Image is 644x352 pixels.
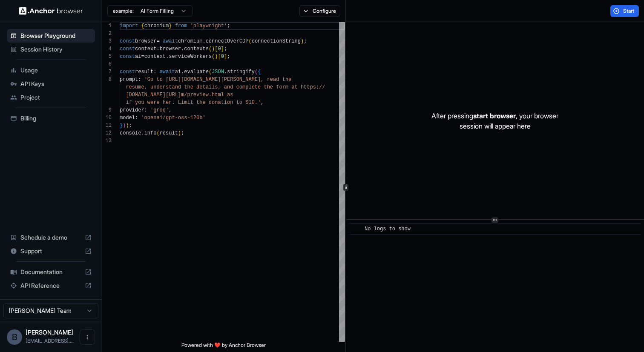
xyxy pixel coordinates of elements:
[212,69,224,75] span: JSON
[102,137,112,145] div: 13
[126,123,129,129] span: )
[473,112,516,120] span: start browser
[156,130,159,136] span: (
[279,84,325,90] span: orm at https://
[181,69,184,75] span: .
[19,7,83,15] img: Anchor Logo
[181,130,184,136] span: ;
[141,54,144,60] span: =
[102,129,112,137] div: 12
[126,100,261,106] span: if you were her. Limit the donation to $10.'
[218,46,221,52] span: 0
[120,46,135,52] span: const
[20,31,92,40] span: Browser Playground
[181,92,233,98] span: m/preview.html as
[102,68,112,76] div: 7
[120,123,123,129] span: }
[169,107,172,113] span: ,
[227,54,230,60] span: ;
[102,30,112,37] div: 2
[169,54,212,60] span: serviceWorkers
[126,92,181,98] span: [DOMAIN_NAME][URL]
[135,46,156,52] span: context
[26,338,74,344] span: brunojm@gmail.com
[181,46,184,52] span: .
[354,225,358,233] span: ​
[224,54,227,60] span: ]
[610,5,639,17] button: Start
[304,38,307,44] span: ;
[175,23,187,29] span: from
[202,38,205,44] span: .
[102,106,112,114] div: 9
[102,122,112,129] div: 11
[7,43,95,56] div: Session History
[218,54,221,60] span: [
[102,60,112,68] div: 6
[7,63,95,77] div: Usage
[113,8,134,14] span: example:
[206,38,249,44] span: connectOverCDP
[258,69,261,75] span: {
[7,91,95,104] div: Project
[215,46,218,52] span: [
[138,77,141,83] span: :
[20,233,81,242] span: Schedule a demo
[120,23,138,29] span: import
[184,69,209,75] span: evaluate
[80,329,95,345] button: Open menu
[156,46,159,52] span: =
[178,130,181,136] span: )
[123,123,126,129] span: )
[141,130,144,136] span: .
[120,38,135,44] span: const
[144,130,157,136] span: info
[153,69,156,75] span: =
[175,69,181,75] span: ai
[190,23,227,29] span: 'playwright'
[144,54,166,60] span: context
[20,247,81,255] span: Support
[144,23,169,29] span: chromium
[365,226,411,232] span: No logs to show
[20,93,92,102] span: Project
[181,342,266,352] span: Powered with ❤️ by Anchor Browser
[144,77,273,83] span: 'Go to [URL][DOMAIN_NAME][PERSON_NAME], re
[102,53,112,60] div: 5
[166,54,169,60] span: .
[209,46,212,52] span: (
[209,69,212,75] span: (
[120,107,144,113] span: provider
[249,38,252,44] span: (
[7,265,95,279] div: Documentation
[135,38,156,44] span: browser
[301,38,304,44] span: )
[252,38,301,44] span: connectionString
[102,22,112,30] div: 1
[126,84,279,90] span: resume, understand the details, and complete the f
[299,5,341,17] button: Configure
[431,111,558,131] p: After pressing , your browser session will appear here
[20,268,81,276] span: Documentation
[227,69,255,75] span: stringify
[163,38,178,44] span: await
[273,77,291,83] span: ad the
[144,107,147,113] span: :
[184,46,209,52] span: contexts
[160,130,178,136] span: result
[20,80,92,88] span: API Keys
[7,244,95,258] div: Support
[160,46,181,52] span: browser
[7,329,22,345] div: B
[135,54,141,60] span: ai
[102,76,112,83] div: 8
[135,115,138,121] span: :
[623,8,635,14] span: Start
[7,231,95,244] div: Schedule a demo
[120,54,135,60] span: const
[7,77,95,91] div: API Keys
[212,46,215,52] span: )
[20,45,92,54] span: Session History
[7,279,95,292] div: API Reference
[20,281,81,290] span: API Reference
